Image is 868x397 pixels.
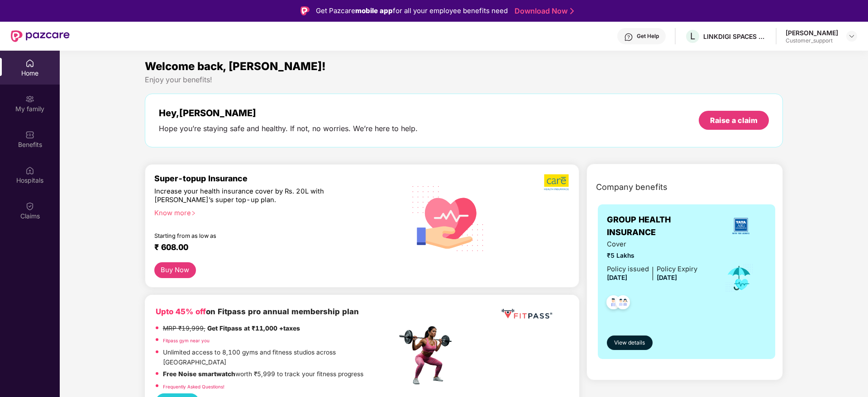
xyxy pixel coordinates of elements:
img: b5dec4f62d2307b9de63beb79f102df3.png [544,174,570,191]
del: MRP ₹19,999, [163,325,205,332]
a: Frequently Asked Questions! [163,384,224,389]
p: Unlimited access to 8,100 gyms and fitness studios across [GEOGRAPHIC_DATA] [163,348,396,367]
button: View details [607,336,653,350]
div: Customer_support [786,37,838,44]
div: Hey, [PERSON_NAME] [159,108,418,118]
img: Stroke [570,6,574,16]
img: svg+xml;base64,PHN2ZyBpZD0iSGVscC0zMngzMiIgeG1sbnM9Imh0dHA6Ly93d3cudzMub3JnLzIwMDAvc3ZnIiB3aWR0aD... [624,33,633,42]
img: fpp.png [396,324,460,387]
div: Know more [154,209,391,215]
img: svg+xml;base64,PHN2ZyBpZD0iRHJvcGRvd24tMzJ4MzIiIHhtbG5zPSJodHRwOi8vd3d3LnczLm9yZy8yMDAwL3N2ZyIgd2... [848,33,855,40]
div: ₹ 608.00 [154,242,388,253]
button: Buy Now [154,262,196,278]
img: insurerLogo [729,214,753,238]
span: Cover [607,239,697,250]
img: Logo [300,6,310,15]
strong: Get Fitpass at ₹11,000 +taxes [207,325,300,332]
span: ₹5 Lakhs [607,251,697,261]
img: svg+xml;base64,PHN2ZyBpZD0iQmVuZWZpdHMiIHhtbG5zPSJodHRwOi8vd3d3LnczLm9yZy8yMDAwL3N2ZyIgd2lkdGg9Ij... [25,130,34,139]
b: on Fitpass pro annual membership plan [156,307,359,316]
div: [PERSON_NAME] [786,28,838,37]
a: Fitpass gym near you [163,338,210,343]
img: icon [725,263,754,293]
span: [DATE] [657,274,677,281]
div: Super-topup Insurance [154,174,397,183]
div: Raise a claim [710,115,758,125]
img: svg+xml;base64,PHN2ZyB4bWxucz0iaHR0cDovL3d3dy53My5vcmcvMjAwMC9zdmciIHdpZHRoPSI0OC45NDMiIGhlaWdodD... [602,293,625,315]
img: svg+xml;base64,PHN2ZyBpZD0iQ2xhaW0iIHhtbG5zPSJodHRwOi8vd3d3LnczLm9yZy8yMDAwL3N2ZyIgd2lkdGg9IjIwIi... [25,202,34,211]
div: Enjoy your benefits! [145,75,783,85]
span: GROUP HEALTH INSURANCE [607,213,715,239]
span: [DATE] [607,274,627,281]
img: svg+xml;base64,PHN2ZyB4bWxucz0iaHR0cDovL3d3dy53My5vcmcvMjAwMC9zdmciIHhtbG5zOnhsaW5rPSJodHRwOi8vd3... [405,174,491,262]
div: Starting from as low as [154,232,358,239]
div: Get Pazcare for all your employee benefits need [316,5,508,16]
img: svg+xml;base64,PHN2ZyB4bWxucz0iaHR0cDovL3d3dy53My5vcmcvMjAwMC9zdmciIHdpZHRoPSI0OC45MTUiIGhlaWdodD... [612,293,634,315]
div: Hope you’re staying safe and healthy. If not, no worries. We’re here to help. [159,124,418,133]
p: worth ₹5,999 to track your fitness progress [163,369,363,379]
span: Company benefits [596,181,668,194]
span: right [191,211,196,216]
img: svg+xml;base64,PHN2ZyBpZD0iSG9tZSIgeG1sbnM9Imh0dHA6Ly93d3cudzMub3JnLzIwMDAvc3ZnIiB3aWR0aD0iMjAiIG... [25,59,34,68]
strong: Free Noise smartwatch [163,370,235,378]
div: Policy issued [607,264,649,274]
div: LINKDIGI SPACES PRIVATE LIMITED [703,32,767,41]
img: svg+xml;base64,PHN2ZyB3aWR0aD0iMjAiIGhlaWdodD0iMjAiIHZpZXdCb3g9IjAgMCAyMCAyMCIgZmlsbD0ibm9uZSIgeG... [25,95,34,104]
div: Policy Expiry [657,264,697,274]
img: fppp.png [500,306,554,322]
img: svg+xml;base64,PHN2ZyBpZD0iSG9zcGl0YWxzIiB4bWxucz0iaHR0cDovL3d3dy53My5vcmcvMjAwMC9zdmciIHdpZHRoPS... [25,166,34,175]
div: Increase your health insurance cover by Rs. 20L with [PERSON_NAME]’s super top-up plan. [154,187,358,205]
strong: mobile app [355,6,393,15]
div: Get Help [637,33,659,40]
span: View details [614,339,645,347]
span: Welcome back, [PERSON_NAME]! [145,60,326,73]
a: Download Now [515,6,571,16]
span: L [690,31,695,42]
img: New Pazcare Logo [11,30,70,42]
b: Upto 45% off [156,307,206,316]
